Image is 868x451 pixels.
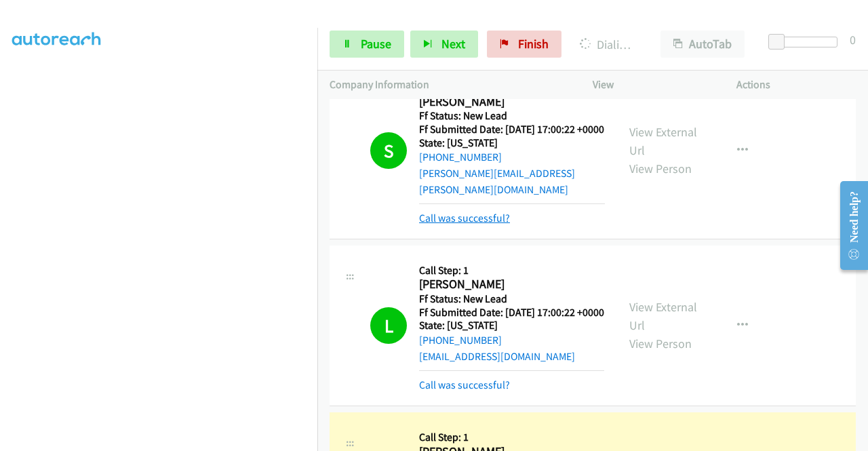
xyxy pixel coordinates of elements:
h1: L [370,307,407,344]
p: Actions [736,77,856,93]
a: [PHONE_NUMBER] [419,151,502,163]
a: Pause [330,31,404,58]
p: View [593,77,712,93]
a: [PHONE_NUMBER] [419,334,502,347]
button: AutoTab [660,31,745,58]
h2: [PERSON_NAME] [419,277,600,292]
span: Finish [518,36,549,52]
a: [PERSON_NAME][EMAIL_ADDRESS][PERSON_NAME][DOMAIN_NAME] [419,167,575,196]
h5: Ff Submitted Date: [DATE] 17:00:22 +0000 [419,123,605,136]
h5: State: [US_STATE] [419,136,605,150]
div: Delay between calls (in seconds) [775,37,837,47]
a: Call was successful? [419,378,510,391]
p: Company Information [330,77,568,93]
p: Dialing [PERSON_NAME] [580,35,636,54]
h1: S [370,132,407,169]
button: Next [410,31,478,58]
h5: Ff Status: New Lead [419,292,604,306]
h2: [PERSON_NAME] [419,94,600,110]
iframe: Resource Center [829,172,868,279]
span: Next [441,36,465,52]
span: Pause [361,36,391,52]
a: View Person [629,336,692,351]
a: View External Url [629,299,697,333]
h5: Ff Submitted Date: [DATE] 17:00:22 +0000 [419,306,604,319]
a: Finish [487,31,561,58]
h5: Call Step: 1 [419,264,604,277]
h5: Ff Status: New Lead [419,109,605,123]
a: Call was successful? [419,212,510,224]
h5: Call Step: 1 [419,431,604,444]
a: [EMAIL_ADDRESS][DOMAIN_NAME] [419,350,575,363]
div: 0 [850,31,856,49]
a: View External Url [629,124,697,158]
h5: State: [US_STATE] [419,319,604,332]
a: View Person [629,161,692,176]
